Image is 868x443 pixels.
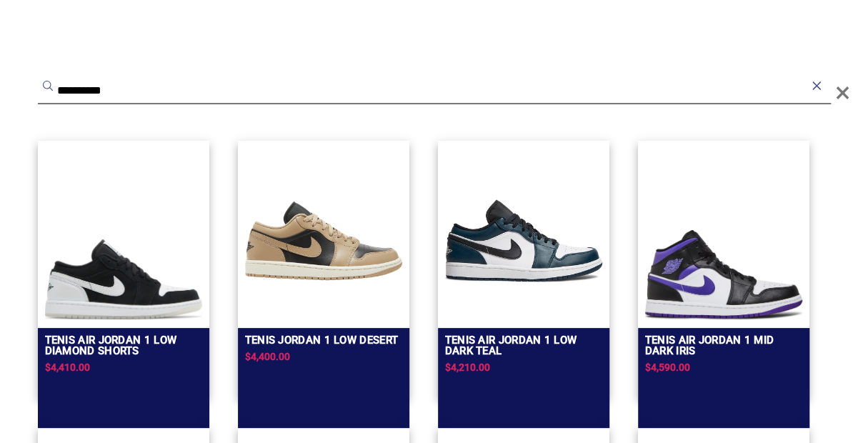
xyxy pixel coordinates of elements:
a: Tenis Air Jordan 1 Low Dark TealTenis Air Jordan 1 Low Dark Teal$4,210.00 [438,141,609,398]
span: $4,590.00 [645,362,690,373]
h2: Tenis Air Jordan 1 Low Dark Teal [445,335,602,357]
button: Reset [809,79,824,93]
h2: Tenis Air Jordan 1 Low Diamond Shorts [45,335,202,357]
button: Submit [41,79,55,93]
span: $4,400.00 [245,351,290,362]
span: Close Overlay [835,71,850,114]
a: Tenis Air Jordan 1 Mid Dark IrisTenis Air Jordan 1 Mid Dark Iris$4,590.00 [638,141,809,398]
img: Tenis Air Jordan 1 Low Diamond Shorts [45,239,202,319]
h2: Tenis Air Jordan 1 Mid Dark Iris [645,335,802,357]
span: $4,410.00 [45,362,90,373]
h2: TENIS JORDAN 1 LOW DESERT [245,335,399,346]
img: Tenis Air Jordan 1 Mid Dark Iris [645,230,802,319]
img: TENIS JORDAN 1 LOW DESERT [245,162,402,319]
span: $4,210.00 [445,362,490,373]
a: Tenis Air Jordan 1 Low Diamond ShortsTenis Air Jordan 1 Low Diamond Shorts$4,410.00 [38,141,209,398]
a: TENIS JORDAN 1 LOW DESERT TENIS JORDAN 1 LOW DESERT$4,400.00 [238,141,409,398]
img: Tenis Air Jordan 1 Low Dark Teal [445,162,602,319]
